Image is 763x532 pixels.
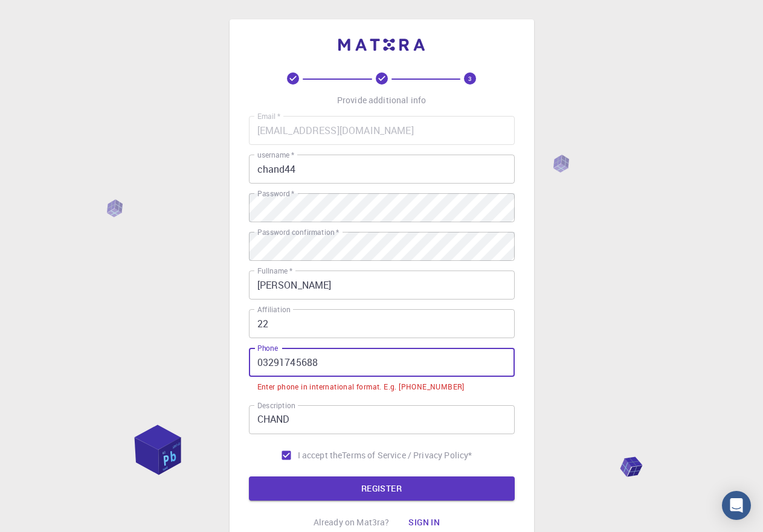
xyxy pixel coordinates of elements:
[249,476,515,501] button: REGISTER
[257,381,465,393] div: Enter phone in international format. E.g. [PHONE_NUMBER]
[337,94,426,106] p: Provide additional info
[342,449,472,461] p: Terms of Service / Privacy Policy *
[298,449,343,461] span: I accept the
[257,400,295,411] label: Description
[257,266,292,276] label: Fullname
[257,150,294,160] label: username
[257,343,278,353] label: Phone
[257,188,294,199] label: Password
[257,111,280,121] label: Email
[342,449,472,461] a: Terms of Service / Privacy Policy*
[314,516,390,528] p: Already on Mat3ra?
[722,491,751,520] div: Open Intercom Messenger
[257,304,290,315] label: Affiliation
[257,227,339,237] label: Password confirmation
[468,74,472,83] text: 3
